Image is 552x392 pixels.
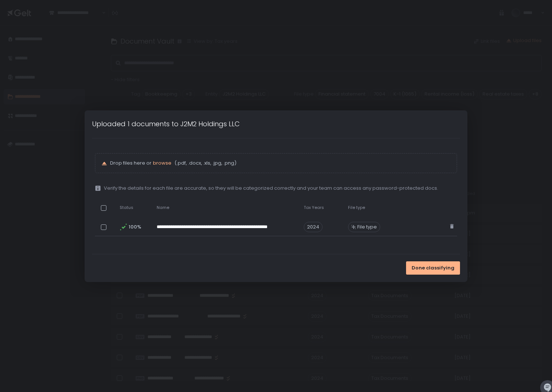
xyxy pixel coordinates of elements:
span: 100% [129,224,140,230]
button: Done classifying [406,261,460,275]
span: (.pdf, .docx, .xls, .jpg, .png) [173,160,236,166]
p: Drop files here or [110,160,451,166]
button: browse [153,160,171,166]
h1: Uploaded 1 documents to J2M2 Holdings LLC [92,119,240,129]
span: File type [348,205,365,210]
span: 2024 [304,222,323,232]
span: File type [357,224,377,230]
span: Done classifying [412,265,454,271]
span: Verify the details for each file are accurate, so they will be categorized correctly and your tea... [104,185,438,192]
span: Tax Years [304,205,324,210]
span: Status [120,205,133,210]
span: Name [157,205,169,210]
